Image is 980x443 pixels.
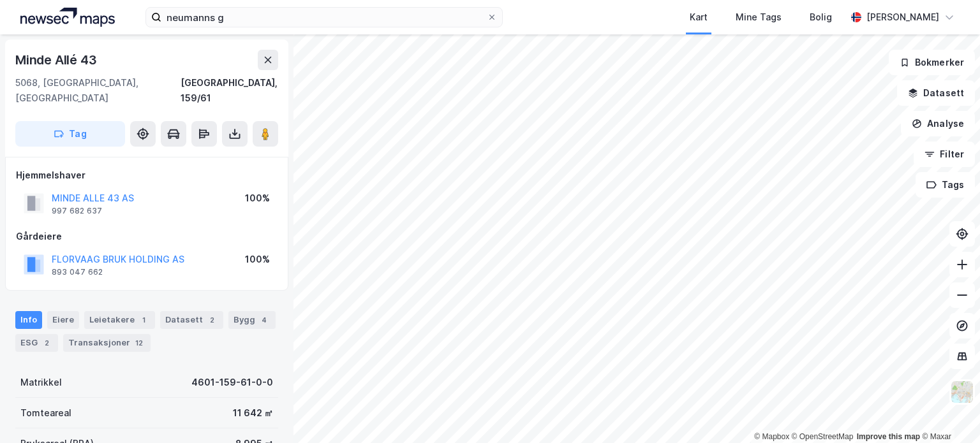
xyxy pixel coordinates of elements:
img: Z [950,380,974,404]
div: Matrikkel [20,375,62,390]
div: Eiere [47,311,79,329]
button: Tag [15,121,125,147]
div: Datasett [160,311,223,329]
div: Bolig [810,10,832,25]
div: 12 [133,337,145,349]
div: 2 [205,314,218,326]
div: Bygg [228,311,276,329]
iframe: Chat Widget [916,382,980,443]
div: 100% [245,252,270,267]
div: 4601-159-61-0-0 [191,375,273,390]
button: Filter [914,142,975,167]
button: Tags [916,172,975,198]
a: Improve this map [857,432,920,441]
div: 893 047 662 [52,267,103,277]
div: Hjemmelshaver [16,168,278,183]
img: logo.a4113a55bc3d86da70a041830d287a7e.svg [20,8,115,27]
div: Kontrollprogram for chat [916,382,980,443]
button: Datasett [897,80,975,106]
div: 100% [245,191,270,206]
a: OpenStreetMap [792,432,854,441]
div: 997 682 637 [52,206,102,216]
div: [GEOGRAPHIC_DATA], 159/61 [181,75,278,106]
div: ESG [15,334,58,352]
div: Kart [690,10,708,25]
div: Leietakere [84,311,155,329]
input: Søk på adresse, matrikkel, gårdeiere, leietakere eller personer [161,8,487,27]
button: Analyse [901,111,975,136]
div: Transaksjoner [63,334,151,352]
div: Gårdeiere [16,229,278,244]
div: Info [15,311,42,329]
div: Minde Allé 43 [15,50,99,70]
div: Tomteareal [20,405,71,421]
div: 2 [40,337,53,349]
a: Mapbox [754,432,789,441]
div: 5068, [GEOGRAPHIC_DATA], [GEOGRAPHIC_DATA] [15,75,181,106]
button: Bokmerker [889,50,975,75]
div: 1 [137,314,150,326]
div: Mine Tags [736,10,782,25]
div: [PERSON_NAME] [866,10,939,25]
div: 4 [258,314,271,326]
div: 11 642 ㎡ [233,405,273,421]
